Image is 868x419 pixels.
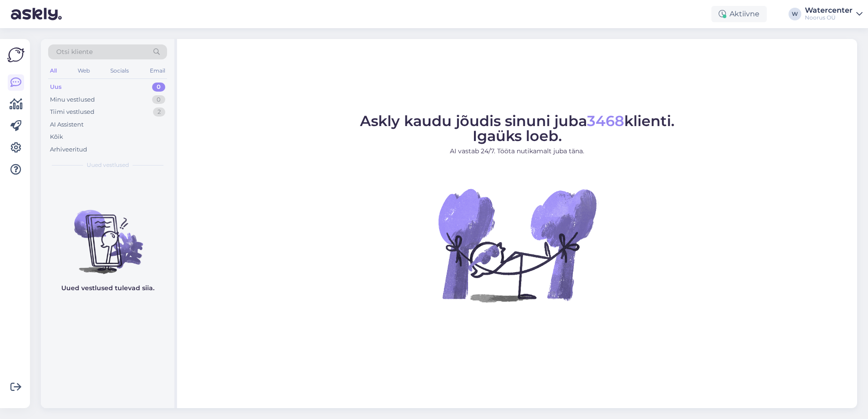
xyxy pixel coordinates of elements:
[360,146,675,156] p: AI vastab 24/7. Tööta nutikamalt juba täna.
[50,95,95,104] div: Minu vestlused
[108,65,131,77] div: Socials
[435,163,599,326] img: No Chat active
[152,83,165,92] div: 0
[587,112,624,130] span: 3468
[61,283,154,293] p: Uued vestlused tulevad siia.
[153,107,165,117] div: 2
[50,145,87,154] div: Arhiveeritud
[805,7,853,14] div: Watercenter
[50,132,63,141] div: Kõik
[50,107,94,117] div: Tiimi vestlused
[48,65,59,77] div: All
[360,112,675,145] span: Askly kaudu jõudis sinuni juba klienti. Igaüks loeb.
[41,194,174,275] img: No chats
[50,120,84,129] div: AI Assistent
[56,47,93,57] span: Otsi kliente
[805,7,863,21] a: WatercenterNoorus OÜ
[7,46,25,63] img: Askly Logo
[87,161,129,169] span: Uued vestlused
[711,6,767,22] div: Aktiivne
[148,65,167,77] div: Email
[805,14,853,21] div: Noorus OÜ
[152,95,165,104] div: 0
[50,83,62,92] div: Uus
[789,8,801,20] div: W
[76,65,92,77] div: Web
